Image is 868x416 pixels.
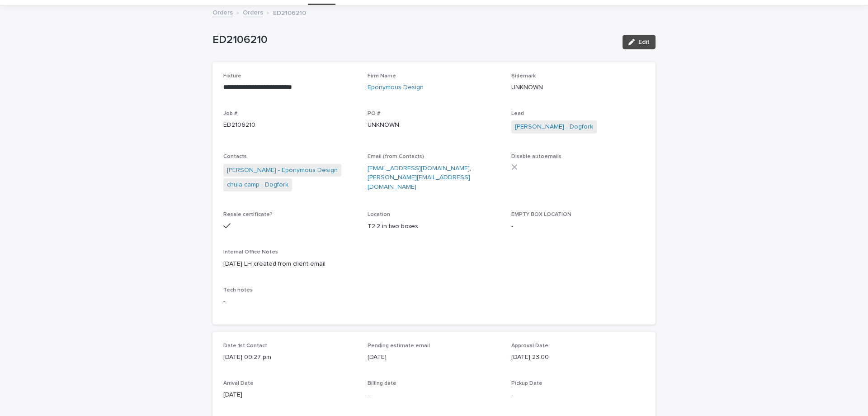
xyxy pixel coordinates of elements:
[623,35,656,49] button: Edit
[223,259,645,269] p: [DATE] LH created from client email
[511,212,571,217] span: EMPTY BOX LOCATION
[368,212,390,217] span: Location
[227,166,338,175] a: [PERSON_NAME] - Eponymous Design
[511,222,645,231] p: -
[511,353,645,362] p: [DATE] 23:00
[223,120,357,130] p: ED2106210
[368,222,501,231] p: T2.2 in two boxes
[511,73,536,79] span: Sidemark
[515,122,593,132] a: [PERSON_NAME] - Dogfork
[511,381,542,386] span: Pickup Date
[368,390,501,400] p: -
[368,164,501,192] p: ,
[368,343,430,349] span: Pending estimate email
[223,353,357,362] p: [DATE] 09:27 pm
[368,111,380,116] span: PO #
[368,174,470,190] a: [PERSON_NAME][EMAIL_ADDRESS][DOMAIN_NAME]
[511,154,561,159] span: Disable autoemails
[223,212,273,217] span: Resale certificate?
[638,39,650,45] span: Edit
[368,73,396,79] span: Firm Name
[368,165,470,172] a: [EMAIL_ADDRESS][DOMAIN_NAME]
[227,180,288,190] a: chula camp - Dogfork
[212,7,233,17] a: Orders
[223,297,645,306] p: -
[223,390,357,400] p: [DATE]
[243,7,263,17] a: Orders
[212,33,615,47] p: ED2106210
[223,287,253,293] span: Tech notes
[223,154,247,159] span: Contacts
[223,111,237,116] span: Job #
[273,7,306,17] p: ED2106210
[511,83,645,92] p: UNKNOWN
[223,249,278,255] span: Internal Office Notes
[368,353,501,362] p: [DATE]
[511,343,548,349] span: Approval Date
[511,111,524,116] span: Lead
[368,83,424,92] a: Eponymous Design
[511,390,645,400] p: -
[223,343,267,349] span: Date 1st Contact
[223,73,241,79] span: Fixture
[368,154,424,159] span: Email (from Contacts)
[223,381,254,386] span: Arrival Date
[368,120,501,130] p: UNKNOWN
[368,381,396,386] span: Billing date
